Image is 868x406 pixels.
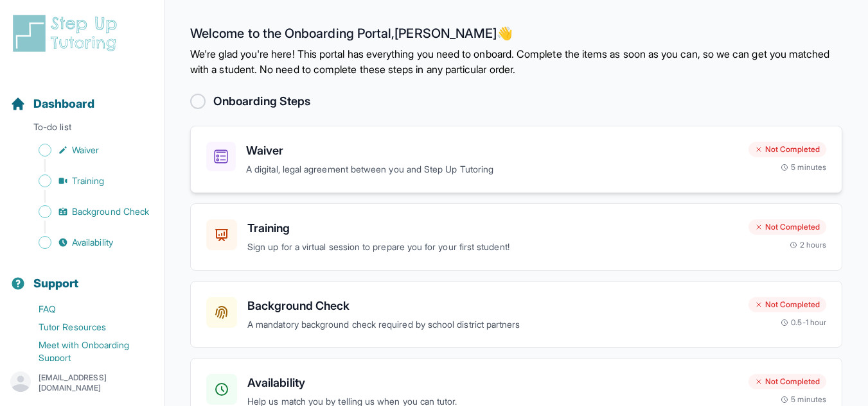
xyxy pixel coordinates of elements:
[781,162,826,173] div: 5 minutes
[190,26,842,46] h2: Welcome to the Onboarding Portal, [PERSON_NAME] 👋
[190,203,842,271] a: TrainingSign up for a virtual session to prepare you for your first student!Not Completed2 hours
[748,374,826,389] div: Not Completed
[190,46,842,77] p: We're glad you're here! This portal has everything you need to onboard. Complete the items as soo...
[10,371,154,394] button: [EMAIL_ADDRESS][DOMAIN_NAME]
[5,121,159,139] p: To-do list
[33,275,79,292] span: Support
[10,336,164,367] a: Meet with Onboarding Support
[247,219,738,237] h3: Training
[10,318,164,336] a: Tutor Resources
[748,219,826,235] div: Not Completed
[781,317,826,328] div: 0.5-1 hour
[72,144,99,156] span: Waiver
[748,297,826,312] div: Not Completed
[5,254,159,298] button: Support
[781,394,826,405] div: 5 minutes
[246,162,738,177] p: A digital, legal agreement between you and Step Up Tutoring
[247,317,738,332] p: A mandatory background check required by school district partners
[10,233,164,251] a: Availability
[790,240,827,250] div: 2 hours
[39,373,154,393] p: [EMAIL_ADDRESS][DOMAIN_NAME]
[10,141,164,159] a: Waiver
[5,74,159,118] button: Dashboard
[33,95,94,113] span: Dashboard
[72,174,105,187] span: Training
[10,13,125,54] img: logo
[190,126,842,193] a: WaiverA digital, legal agreement between you and Step Up TutoringNot Completed5 minutes
[10,172,164,190] a: Training
[72,205,149,218] span: Background Check
[190,281,842,348] a: Background CheckA mandatory background check required by school district partnersNot Completed0.5...
[10,300,164,318] a: FAQ
[72,236,113,249] span: Availability
[10,203,164,221] a: Background Check
[246,142,738,160] h3: Waiver
[247,297,738,315] h3: Background Check
[10,95,94,113] a: Dashboard
[247,240,738,255] p: Sign up for a virtual session to prepare you for your first student!
[247,374,738,392] h3: Availability
[748,142,826,157] div: Not Completed
[213,92,310,110] h2: Onboarding Steps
